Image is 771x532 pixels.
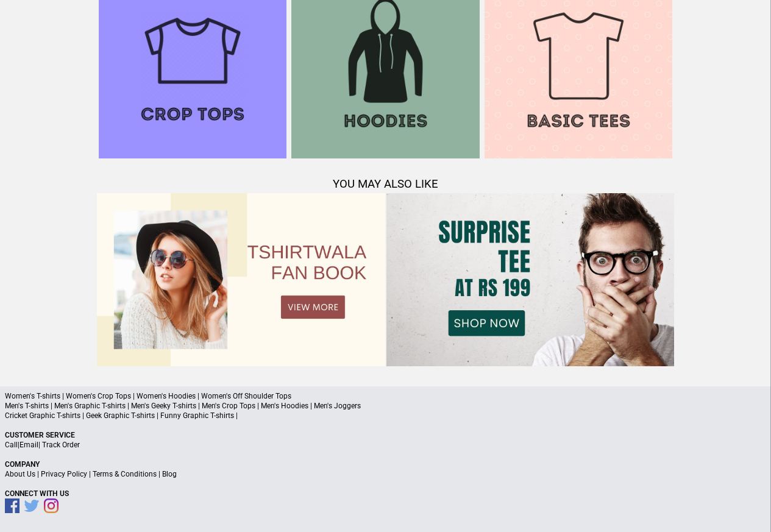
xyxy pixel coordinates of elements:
[5,469,766,479] p: | | |
[41,470,87,478] a: Privacy Policy
[93,470,157,478] a: Terms & Conditions
[333,177,438,191] span: YOU MAY ALSO LIKE
[5,411,766,420] p: Cricket Graphic T-shirts | Geek Graphic T-shirts | Funny Graphic T-shirts |
[42,441,80,449] a: Track Order
[5,430,766,440] p: Customer Service
[20,441,38,449] a: Email
[5,489,766,498] p: Connect With Us
[5,470,35,478] a: About Us
[5,391,766,401] p: Women's T-shirts | Women's Crop Tops | Women's Hoodies | Women's Off Shoulder Tops
[5,440,766,450] p: | |
[5,459,766,469] p: Company
[162,470,177,478] a: Blog
[5,441,18,449] a: Call
[5,401,766,411] p: Men's T-shirts | Men's Graphic T-shirts | Men's Geeky T-shirts | Men's Crop Tops | Men's Hoodies ...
